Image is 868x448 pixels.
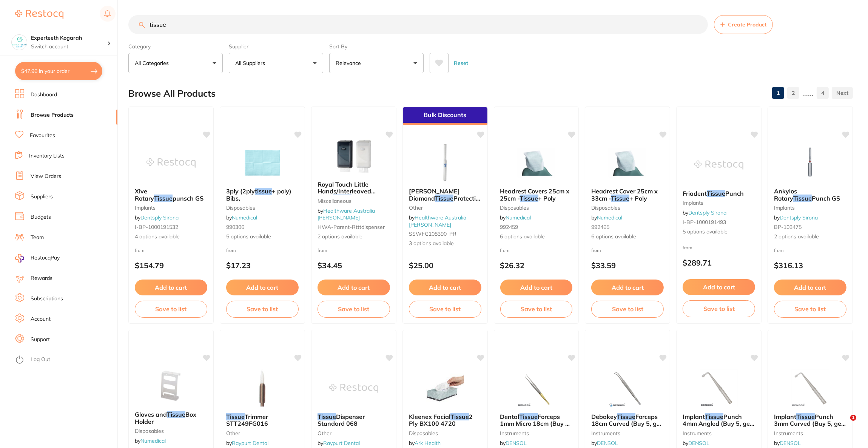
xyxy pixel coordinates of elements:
[506,214,531,221] a: Numedical
[31,254,60,262] span: RestocqPay
[774,440,801,446] span: by
[318,233,390,241] span: 2 options available
[793,195,812,202] em: Tissue
[226,430,299,436] small: other
[683,258,755,267] p: $289.71
[520,195,538,202] em: Tissue
[31,295,63,303] a: Subscriptions
[135,214,179,221] span: by
[226,413,268,427] span: Trimmer STT249FG016
[421,144,470,182] img: SS White Diamond Tissue Protective End 10839 (150) FG 5/Pack
[232,440,268,446] a: Raypurt Dental
[500,233,573,241] span: 6 options available
[15,62,102,80] button: $47.96 in your order
[318,440,360,446] span: by
[780,214,818,221] a: Dentsply Sirona
[591,430,664,436] small: instruments
[591,261,664,270] p: $33.59
[31,34,107,42] h4: Experteeth Kogarah
[591,440,618,446] span: by
[591,280,664,295] button: Add to cart
[774,214,818,221] span: by
[591,413,664,427] b: Debakey Tissue Forceps 18cm Curved (Buy 5, get 1 free)
[591,233,664,241] span: 6 options available
[774,301,846,317] button: Save to list
[329,43,424,50] label: Sort By
[229,43,323,50] label: Supplier
[796,413,815,420] em: Tissue
[140,214,179,221] a: Dentsply Sirona
[786,144,835,182] img: Ankylos Rotary Tissue Punch GS
[500,247,510,253] span: from
[500,280,573,295] button: Add to cart
[135,233,207,241] span: 4 options available
[318,198,390,204] small: Miscellaneous
[329,369,378,407] img: Tissue Dispenser Standard 068
[31,111,74,119] a: Browse Products
[135,187,154,202] span: Xive Rotary
[409,301,481,317] button: Save to list
[135,428,207,434] small: disposables
[725,190,744,197] span: Punch
[774,247,784,253] span: from
[774,187,797,202] span: Ankylos Rotary
[409,413,473,427] span: 2 Ply BX100 4720
[591,214,622,221] span: by
[597,440,618,446] a: DENSOL
[226,187,291,202] span: + poly) Bibs,
[318,247,327,253] span: from
[500,261,573,270] p: $26.32
[128,88,216,99] h2: Browse All Products
[12,35,27,50] img: Experteeth Kogarah
[135,224,178,230] span: I-BP-1000191532
[683,219,726,226] span: I-BP-1000191493
[336,59,364,67] p: Relevance
[683,245,692,250] span: from
[520,413,538,420] em: Tissue
[683,300,755,317] button: Save to list
[329,53,424,73] button: Relevance
[603,369,652,407] img: Debakey Tissue Forceps 18cm Curved (Buy 5, get 1 free)
[774,233,846,241] span: 2 options available
[318,261,390,270] p: $34.45
[421,369,470,407] img: Kleenex Facial Tissue 2 Ply BX100 4720
[500,214,531,221] span: by
[31,91,57,99] a: Dashboard
[500,187,570,202] span: Headrest Covers 25cm x 25cm -
[683,413,755,427] b: Implant Tissue Punch 4mm Angled (Buy 5, get 1 free)
[173,195,204,202] span: punsch GS
[30,132,55,139] a: Favourites
[683,430,755,436] small: instruments
[135,411,207,425] b: Gloves and Tissue Box Holder
[146,367,196,405] img: Gloves and Tissue Box Holder
[318,181,376,202] span: Royal Touch Little Hands/Interleaved Toilet
[226,214,257,221] span: by
[15,10,63,19] img: Restocq Logo
[538,195,556,202] span: + Poly
[694,146,743,184] img: Friadent Tissue Punch
[500,301,573,317] button: Save to list
[591,187,658,202] span: Headrest Cover 25cm x 33cm -
[774,261,846,270] p: $316.13
[403,107,487,125] div: Bulk Discounts
[352,195,380,202] span: Dispenser
[705,413,723,420] em: Tissue
[409,205,481,211] small: other
[238,144,287,182] img: 3ply (2ply tissue + poly) Bibs,
[591,413,662,434] span: Forceps 18cm Curved (Buy 5, get 1 free)
[226,261,299,270] p: $17.23
[500,413,573,427] b: Dental Tissue Forceps 1mm Micro 18cm (Buy 5, get 1 free)
[683,209,726,216] span: by
[135,437,166,444] span: by
[774,280,846,295] button: Add to cart
[617,413,635,420] em: Tissue
[135,59,172,67] p: All Categories
[31,193,53,201] a: Suppliers
[786,369,835,407] img: Implant Tissue Punch 3mm Curved (Buy 5, get 1 free)
[135,247,145,253] span: from
[226,205,299,211] small: disposables
[409,261,481,270] p: $25.00
[512,369,561,407] img: Dental Tissue Forceps 1mm Micro 18cm (Buy 5, get 1 free)
[629,195,647,202] span: + Poly
[318,413,390,427] b: Tissue Dispenser Standard 068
